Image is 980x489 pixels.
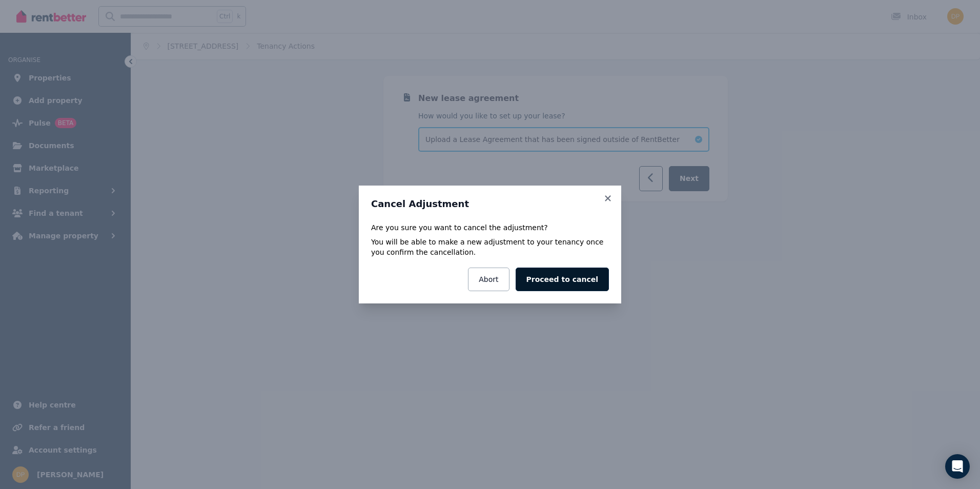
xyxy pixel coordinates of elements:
h3: Cancel Adjustment [371,198,609,210]
p: Are you sure you want to cancel the adjustment? [371,222,609,233]
button: Proceed to cancel [516,268,609,291]
div: Open Intercom Messenger [945,454,970,479]
button: Abort [468,268,509,291]
p: You will be able to make a new adjustment to your tenancy once you confirm the cancellation. [371,237,609,257]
